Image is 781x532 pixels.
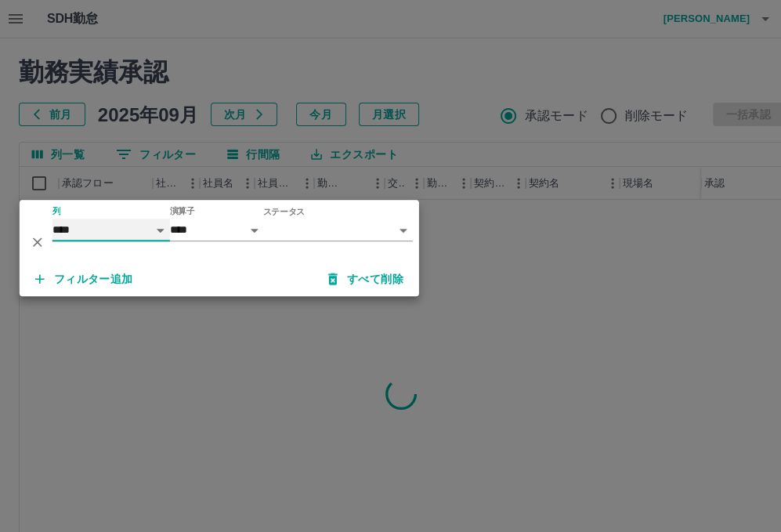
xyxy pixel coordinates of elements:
button: フィルター追加 [23,265,146,293]
label: 列 [52,205,61,217]
label: ステータス [263,205,305,217]
button: 削除 [26,231,49,255]
label: 演算子 [170,205,195,217]
button: すべて削除 [316,265,416,293]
